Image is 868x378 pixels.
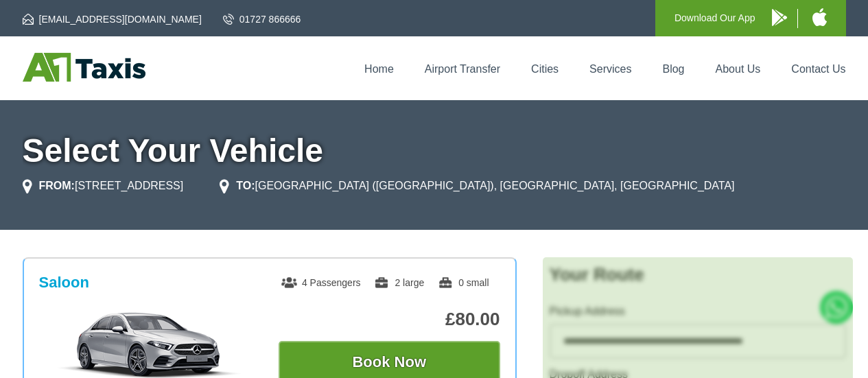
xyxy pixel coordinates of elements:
p: Download Our App [675,10,755,27]
span: 2 large [374,277,424,288]
span: 0 small [438,277,489,288]
a: Cities [531,63,559,75]
a: 01727 866666 [223,12,301,26]
a: [EMAIL_ADDRESS][DOMAIN_NAME] [23,12,202,26]
a: Airport Transfer [425,63,500,75]
li: [GEOGRAPHIC_DATA] ([GEOGRAPHIC_DATA]), [GEOGRAPHIC_DATA], [GEOGRAPHIC_DATA] [220,178,734,194]
span: 4 Passengers [281,277,361,288]
a: Services [589,63,631,75]
h1: Select Your Vehicle [23,134,846,167]
strong: FROM: [39,180,75,191]
img: A1 Taxis St Albans LTD [23,53,145,82]
li: [STREET_ADDRESS] [23,178,184,194]
strong: TO: [236,180,255,191]
p: £80.00 [279,309,500,330]
a: Blog [662,63,684,75]
img: A1 Taxis iPhone App [812,8,827,26]
a: Contact Us [791,63,845,75]
a: About Us [716,63,761,75]
a: Home [364,63,394,75]
h3: Saloon [39,274,89,292]
img: A1 Taxis Android App [772,9,787,26]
